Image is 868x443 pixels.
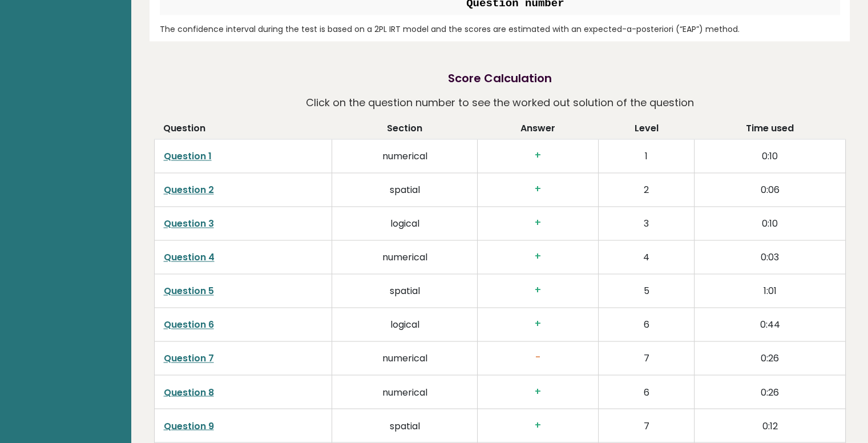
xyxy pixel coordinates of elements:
td: 0:26 [695,375,845,409]
td: 6 [598,308,694,341]
td: 0:10 [695,207,845,240]
td: 0:44 [695,308,845,341]
h2: Score Calculation [448,70,552,87]
h3: + [487,419,589,431]
td: 4 [598,240,694,274]
h3: + [487,251,589,263]
td: numerical [332,375,478,409]
div: The confidence interval during the test is based on a 2PL IRT model and the scores are estimated ... [160,23,840,35]
h3: + [487,385,589,397]
a: Question 1 [164,150,212,163]
a: Question 3 [164,217,214,230]
h3: - [487,352,589,364]
td: spatial [332,173,478,207]
td: 7 [598,409,694,442]
a: Question 7 [164,352,214,365]
td: 0:03 [695,240,845,274]
td: 3 [598,207,694,240]
td: spatial [332,274,478,308]
td: 5 [598,274,694,308]
a: Question 2 [164,183,214,196]
td: 1 [598,139,694,173]
td: numerical [332,139,478,173]
p: Click on the question number to see the worked out solution of the question [306,92,694,113]
a: Question 4 [164,251,215,264]
td: 6 [598,375,694,409]
td: logical [332,308,478,341]
th: Question [154,122,332,139]
a: Question 8 [164,385,214,398]
a: Question 6 [164,318,214,331]
td: 0:12 [695,409,845,442]
h3: + [487,284,589,296]
h3: + [487,217,589,229]
th: Section [332,122,478,139]
td: spatial [332,409,478,442]
td: 0:26 [695,341,845,375]
td: 0:10 [695,139,845,173]
a: Question 9 [164,419,214,432]
h3: + [487,150,589,162]
td: logical [332,207,478,240]
td: 0:06 [695,173,845,207]
a: Question 5 [164,284,214,297]
th: Answer [478,122,599,139]
h3: + [487,183,589,195]
td: 2 [598,173,694,207]
td: 1:01 [695,274,845,308]
td: numerical [332,341,478,375]
td: numerical [332,240,478,274]
th: Time used [695,122,845,139]
th: Level [598,122,694,139]
h3: + [487,318,589,330]
td: 7 [598,341,694,375]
